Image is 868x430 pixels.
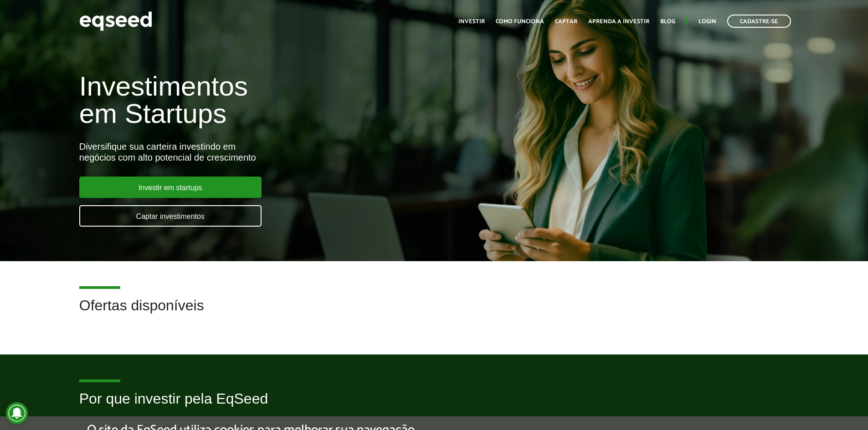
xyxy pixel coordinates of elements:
h2: Ofertas disponíveis [79,298,789,327]
h1: Investimentos em Startups [79,73,500,127]
a: Aprenda a investir [588,19,649,25]
h2: Por que investir pela EqSeed [79,391,789,420]
a: Captar [555,19,577,25]
a: Investir em startups [79,177,262,198]
a: Cadastre-se [727,15,791,28]
a: Login [699,19,716,25]
a: Investir [458,19,485,25]
div: Diversifique sua carteira investindo em negócios com alto potencial de crescimento [79,141,500,163]
a: Como funciona [496,19,544,25]
a: Captar investimentos [79,205,262,227]
a: Blog [660,19,675,25]
img: EqSeed [79,9,152,33]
